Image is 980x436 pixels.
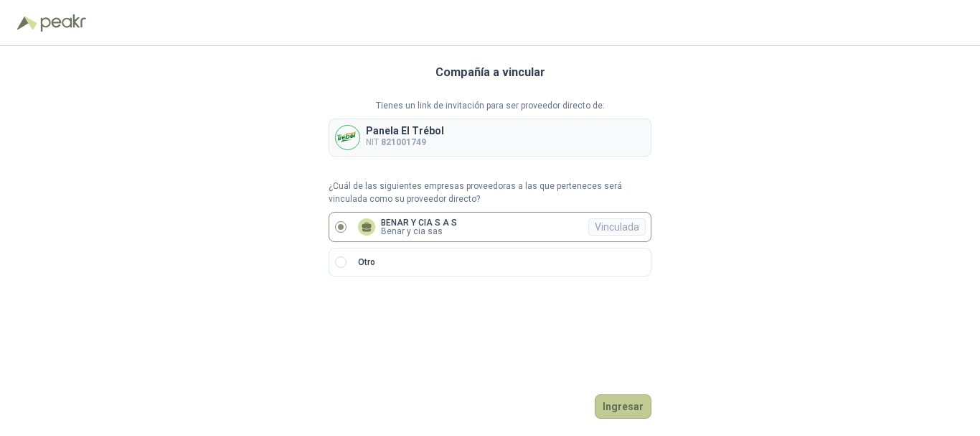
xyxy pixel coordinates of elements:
[358,256,375,269] p: Otro
[595,394,651,419] button: Ingresar
[435,63,545,82] h3: Compañía a vincular
[366,126,444,136] p: Panela El Trébol
[40,14,86,32] img: Peakr
[381,137,426,147] b: 821001749
[366,136,444,149] p: NIT
[329,99,651,113] p: Tienes un link de invitación para ser proveedor directo de:
[588,218,646,236] div: Vinculada
[381,227,457,236] p: Benar y cia sas
[336,126,359,149] img: Company Logo
[329,180,651,207] p: ¿Cuál de las siguientes empresas proveedoras a las que perteneces será vinculada como su proveedo...
[381,218,457,227] p: BENAR Y CIA S A S
[17,16,37,30] img: Logo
